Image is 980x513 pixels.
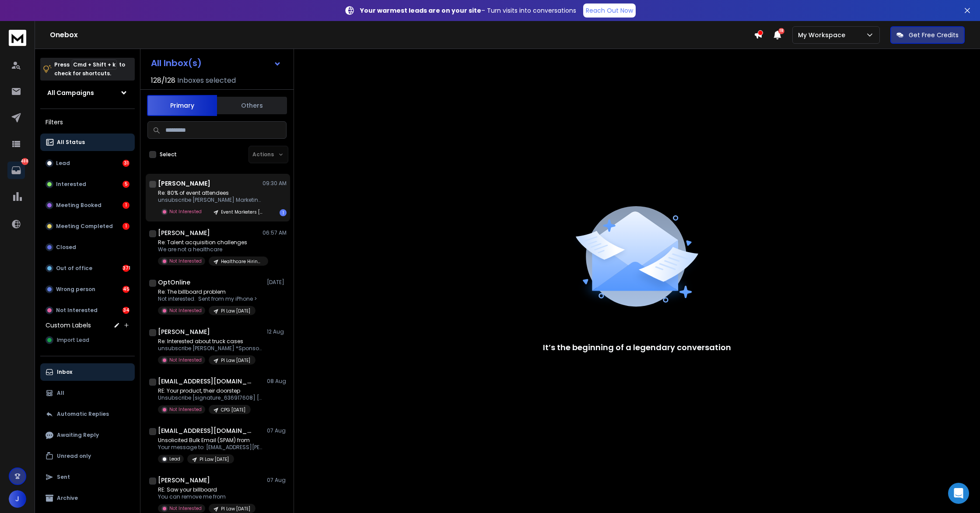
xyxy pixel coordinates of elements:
button: Import Lead [40,331,135,349]
p: Re: 80% of event attendees [158,190,263,197]
h1: [PERSON_NAME] [158,476,210,485]
div: 371 [122,265,129,272]
span: Import Lead [57,337,89,344]
h1: [PERSON_NAME] [158,327,210,336]
p: Not Interested [169,505,202,512]
button: Not Interested34 [40,302,135,319]
p: Re: Talent acquisition challenges [158,239,263,246]
h1: [EMAIL_ADDRESS][DOMAIN_NAME] [158,377,254,386]
button: All Inbox(s) [144,54,288,72]
div: 1 [122,202,129,209]
a: 488 [7,162,25,179]
button: All Campaigns [40,84,135,102]
div: 45 [122,286,129,293]
p: Get Free Credits [909,31,959,39]
h1: Onebox [50,30,754,40]
p: 07 Aug [267,427,287,434]
p: All [57,390,64,397]
p: 08 Aug [267,378,287,385]
p: Automatic Replies [57,411,109,418]
strong: Your warmest leads are on your site [360,6,481,15]
p: Archive [57,495,78,502]
button: Get Free Credits [890,26,965,44]
p: Press to check for shortcuts. [54,60,125,78]
p: Re: The billboard problem [158,288,257,295]
div: Open Intercom Messenger [948,483,969,504]
h1: All Campaigns [47,88,94,97]
p: PI Law [DATE] [221,308,250,314]
button: Meeting Booked1 [40,197,135,214]
button: Unread only [40,447,135,465]
p: 07 Aug [267,477,287,484]
p: My Workspace [798,31,849,39]
h3: Filters [40,116,135,128]
h1: All Inbox(s) [151,59,202,67]
p: 12 Aug [267,328,287,335]
p: Sent [57,474,70,481]
button: J [9,490,26,508]
p: It’s the beginning of a legendary conversation [543,341,731,354]
span: 18 [778,28,784,34]
span: 128 / 128 [151,75,175,86]
p: Unsolicited Bulk Email (SPAM) from [158,437,263,444]
p: Unsubscribe [signature_636917608] [PERSON_NAME] Affiliate [158,394,263,401]
p: Not Interested [169,258,202,264]
p: Healthcare Hiring [DATE] [221,258,263,265]
div: 1 [122,223,129,230]
button: All [40,384,135,402]
p: PI Law [DATE] [221,357,250,364]
button: Primary [147,95,217,116]
p: Closed [56,244,76,251]
span: Cmd + Shift + k [72,60,117,70]
button: Wrong person45 [40,281,135,298]
p: Reach Out Now [586,6,633,15]
p: unsubscribe [PERSON_NAME] *Sponsorship Sales* [158,345,263,352]
button: Automatic Replies [40,405,135,423]
p: You can remove me from [158,493,255,500]
button: Archive [40,489,135,507]
h1: [EMAIL_ADDRESS][DOMAIN_NAME] [158,426,254,435]
p: CPG [DATE] [221,407,245,413]
a: Reach Out Now [583,4,636,18]
p: Not Interested [169,208,202,215]
p: Re: Interested about truck cases [158,338,263,345]
p: Inbox [57,369,72,376]
h1: [PERSON_NAME] [158,179,210,188]
p: 06:57 AM [262,229,287,236]
button: Interested5 [40,176,135,193]
div: 34 [122,307,129,314]
p: Unread only [57,453,91,460]
p: Not Interested [56,307,98,314]
p: Lead [56,160,70,167]
p: Awaiting Reply [57,432,99,439]
p: Wrong person [56,286,95,293]
p: RE: Saw your billboard [158,486,255,493]
p: PI Law [DATE] [199,456,229,463]
p: PI Law [DATE] [221,506,250,512]
p: Meeting Booked [56,202,101,209]
p: Not interested. Sent from my iPhone > [158,295,257,302]
p: unsubscribe [PERSON_NAME] Marketing & [158,197,263,204]
img: logo [9,30,26,46]
button: Out of office371 [40,260,135,277]
h3: Inboxes selected [177,75,236,86]
button: Others [217,96,287,115]
p: – Turn visits into conversations [360,6,576,15]
button: Inbox [40,363,135,381]
p: RE: Your product, their doorstep [158,387,263,394]
h1: OptOnline [158,278,190,287]
button: Sent [40,468,135,486]
p: 09:30 AM [262,180,287,187]
p: Interested [56,181,86,188]
h3: Custom Labels [45,321,91,330]
p: Lead [169,456,180,462]
p: We are not a healthcare [158,246,263,253]
button: Meeting Completed1 [40,218,135,235]
button: All Status [40,134,135,151]
button: Closed [40,239,135,256]
button: Lead31 [40,155,135,172]
p: Not Interested [169,307,202,314]
p: 488 [21,158,28,165]
button: Awaiting Reply [40,426,135,444]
